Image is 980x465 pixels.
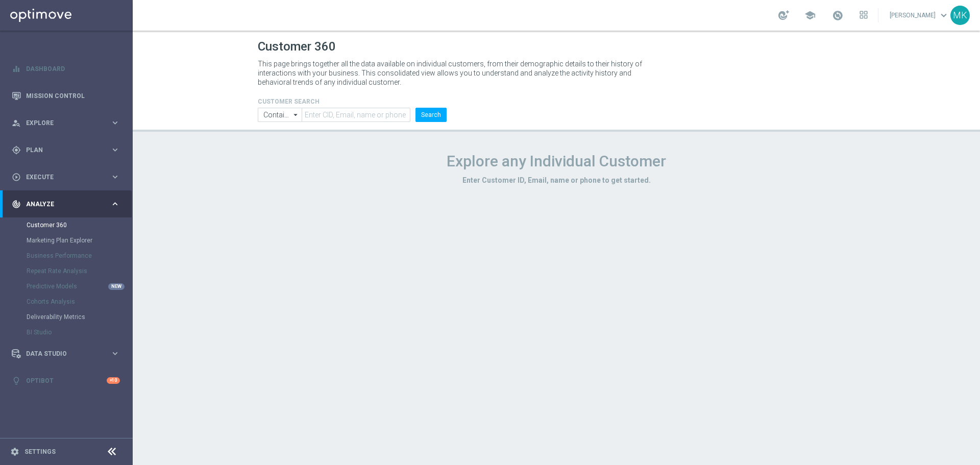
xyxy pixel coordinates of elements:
[12,145,21,155] i: gps_fixed
[110,172,120,182] i: keyboard_arrow_right
[12,376,21,385] i: lightbulb
[27,309,132,325] div: Deliverability Metrics
[12,145,110,155] div: Plan
[110,145,120,155] i: keyboard_arrow_right
[258,39,855,54] h1: Customer 360
[24,449,56,455] a: Settings
[12,200,21,209] i: track_changes
[889,8,950,23] a: [PERSON_NAME]keyboard_arrow_down
[11,65,120,73] button: equalizer Dashboard
[27,236,106,244] a: Marketing Plan Explorer
[27,294,132,309] div: Cohorts Analysis
[950,6,970,25] div: MK
[110,118,120,128] i: keyboard_arrow_right
[27,217,132,233] div: Customer 360
[10,447,19,456] i: settings
[11,92,120,100] button: Mission Control
[26,82,120,109] a: Mission Control
[12,173,21,182] i: play_circle_outline
[107,377,120,384] div: +10
[26,120,110,126] span: Explore
[27,233,132,248] div: Marketing Plan Explorer
[26,201,110,207] span: Analyze
[258,59,651,87] p: This page brings together all the data available on individual customers, from their demographic ...
[11,146,120,154] button: gps_fixed Plan keyboard_arrow_right
[804,10,816,21] span: school
[12,82,120,109] div: Mission Control
[26,351,110,357] span: Data Studio
[12,367,120,394] div: Optibot
[12,118,110,128] div: Explore
[258,98,447,105] h4: CUSTOMER SEARCH
[258,108,302,122] input: Contains
[26,147,110,153] span: Plan
[11,377,120,385] button: lightbulb Optibot +10
[11,200,120,208] button: track_changes Analyze keyboard_arrow_right
[11,119,120,127] button: person_search Explore keyboard_arrow_right
[110,199,120,209] i: keyboard_arrow_right
[12,200,110,209] div: Analyze
[27,313,106,321] a: Deliverability Metrics
[12,55,120,82] div: Dashboard
[11,350,120,358] button: Data Studio keyboard_arrow_right
[12,349,110,358] div: Data Studio
[938,10,949,21] span: keyboard_arrow_down
[258,176,855,185] h3: Enter Customer ID, Email, name or phone to get started.
[258,152,855,170] h1: Explore any Individual Customer
[12,64,21,74] i: equalizer
[26,174,110,180] span: Execute
[27,221,106,229] a: Customer 360
[110,349,120,358] i: keyboard_arrow_right
[27,248,132,263] div: Business Performance
[27,279,132,294] div: Predictive Models
[302,108,410,122] input: Enter CID, Email, name or phone
[12,173,110,182] div: Execute
[26,55,120,82] a: Dashboard
[11,173,120,181] button: play_circle_outline Execute keyboard_arrow_right
[108,283,125,290] div: NEW
[415,108,447,122] button: Search
[26,367,107,394] a: Optibot
[27,325,132,340] div: BI Studio
[27,263,132,279] div: Repeat Rate Analysis
[291,108,301,121] i: arrow_drop_down
[12,118,21,128] i: person_search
